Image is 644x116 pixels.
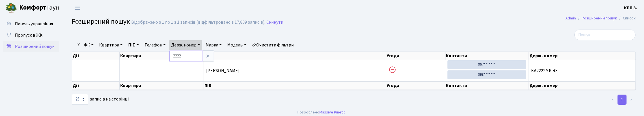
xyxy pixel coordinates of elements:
[3,30,59,41] a: Пропуск в ЖК
[298,109,347,115] div: Розроблено .
[15,43,54,50] span: Розширений пошук
[320,109,346,115] a: Massive Kinetic
[81,40,96,50] a: ЖК
[445,81,529,90] th: Контакти
[624,5,637,11] b: КПП 3.
[557,12,644,24] nav: breadcrumb
[204,52,386,60] th: ПІБ
[250,40,296,50] a: Очистити фільтри
[72,52,120,60] th: Дії
[386,52,445,60] th: Угода
[565,15,576,21] a: Admin
[206,68,240,74] span: [PERSON_NAME]
[120,52,204,60] th: Квартира
[15,32,43,38] span: Пропуск в ЖК
[19,3,59,13] span: Таун
[72,94,88,105] select: записів на сторінці
[70,3,84,12] button: Переключити навігацію
[225,40,248,50] a: Модель
[72,17,130,26] span: Розширений пошук
[120,81,204,90] th: Квартира
[72,81,120,90] th: Дії
[72,94,129,105] label: записів на сторінці
[169,40,202,50] a: Держ. номер
[3,41,59,52] a: Розширений пошук
[582,15,617,21] a: Розширений пошук
[122,68,201,73] span: -
[142,40,168,50] a: Телефон
[624,5,637,11] a: КПП 3.
[529,81,636,90] th: Держ. номер
[131,20,265,25] div: Відображено з 1 по 1 з 1 записів (відфільтровано з 17,809 записів).
[6,2,17,14] img: logo.png
[19,3,46,12] b: Комфорт
[126,40,141,50] a: ПІБ
[15,21,53,27] span: Панель управління
[531,68,633,73] span: КА2222МК RX
[203,40,224,50] a: Марка
[3,18,59,30] a: Панель управління
[266,20,283,25] a: Скинути
[445,52,529,60] th: Контакти
[97,40,125,50] a: Квартира
[574,30,636,40] input: Пошук...
[618,95,627,105] a: 1
[386,81,445,90] th: Угода
[529,52,636,60] th: Держ. номер
[204,81,386,90] th: ПІБ
[617,15,636,21] li: Список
